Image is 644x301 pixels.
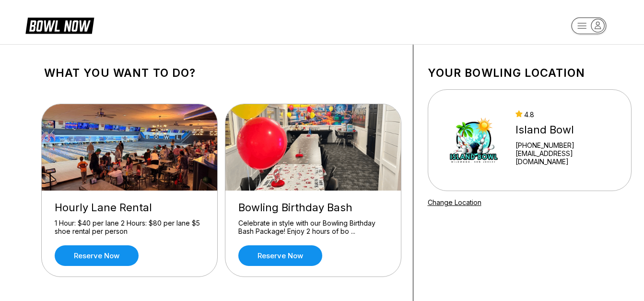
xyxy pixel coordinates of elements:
[441,104,507,176] img: Island Bowl
[515,123,618,136] div: Island Bowl
[42,104,218,191] img: Hourly Lane Rental
[238,219,388,236] div: Celebrate in style with our Bowling Birthday Bash Package! Enjoy 2 hours of bo ...
[44,66,398,80] h1: What you want to do?
[55,219,204,236] div: 1 Hour: $40 per lane 2 Hours: $80 per lane $5 shoe rental per person
[515,110,618,119] div: 4.8
[238,245,322,266] a: Reserve now
[55,201,204,214] div: Hourly Lane Rental
[515,141,618,149] div: [PHONE_NUMBER]
[428,198,481,206] a: Change Location
[225,104,402,191] img: Bowling Birthday Bash
[238,201,388,214] div: Bowling Birthday Bash
[428,66,632,80] h1: Your bowling location
[515,149,618,166] a: [EMAIL_ADDRESS][DOMAIN_NAME]
[55,245,139,266] a: Reserve now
